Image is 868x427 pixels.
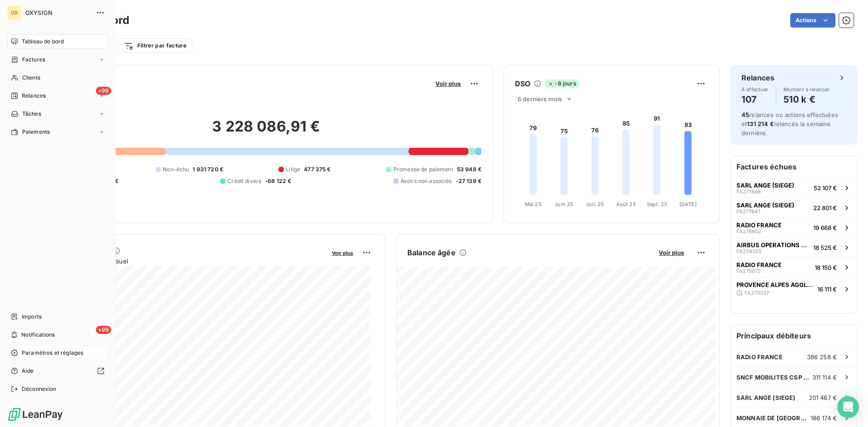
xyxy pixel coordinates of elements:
[807,353,837,361] span: 386 258 €
[555,201,573,207] tspan: Juin 25
[25,9,90,16] span: OXYSIGN
[736,374,812,381] span: SNCF MOBILITES CSP CFO
[736,414,811,422] span: MONNAIE DE [GEOGRAPHIC_DATA]
[647,201,667,207] tspan: Sept. 25
[118,38,192,53] button: Filtrer par facture
[407,247,456,258] h6: Balance âgée
[51,117,481,145] h2: 3 228 086,91 €
[741,111,749,118] span: 45
[456,177,481,185] span: -27 139 €
[265,177,291,185] span: -68 122 €
[813,244,837,251] span: 18 525 €
[817,286,837,293] span: 16 111 €
[401,177,452,185] span: Avoirs non associés
[22,385,57,393] span: Déconnexion
[736,209,760,214] span: FA277847
[731,197,857,217] button: SARL ANGE (SIEGE)FA27784722 801 €
[304,165,330,174] span: 477 375 €
[736,241,810,249] span: AIRBUS OPERATIONS GMBH
[736,229,761,234] span: FA276602
[731,325,857,347] h6: Principaux débiteurs
[736,261,782,268] span: RADIO FRANCE
[22,367,34,375] span: Aide
[22,128,50,136] span: Paiements
[679,201,697,207] tspan: [DATE]
[393,165,453,174] span: Promesse de paiement
[741,87,769,92] span: À effectuer
[814,184,837,192] span: 52 107 €
[736,182,794,189] span: SARL ANGE (SIEGE)
[783,87,830,92] span: Montant à relancer
[22,38,64,46] span: Tableau de bord
[457,165,481,174] span: 53 948 €
[736,394,796,401] span: SARL ANGE (SIEGE)
[515,78,530,89] h6: DSO
[736,189,761,194] span: FA277846
[7,364,108,378] a: Aide
[736,202,794,209] span: SARL ANGE (SIEGE)
[525,201,542,207] tspan: Mai 25
[163,165,189,174] span: Non-échu
[731,277,857,300] button: PROVENCE ALPES AGGLOMERATIONFA27003716 111 €
[736,221,782,229] span: RADIO FRANCE
[736,249,762,254] span: FA259355
[22,313,42,321] span: Imports
[22,56,45,64] span: Factures
[433,80,463,88] button: Voir plus
[616,201,636,207] tspan: Août 25
[22,74,40,82] span: Clients
[731,257,857,277] button: RADIO FRANCEFA27507318 150 €
[656,249,687,257] button: Voir plus
[227,177,261,185] span: Crédit divers
[837,396,859,418] div: Open Intercom Messenger
[813,224,837,231] span: 19 668 €
[813,204,837,211] span: 22 801 €
[736,268,761,274] span: FA275073
[812,374,837,381] span: 311 114 €
[741,72,774,83] h6: Relances
[809,394,837,401] span: 201 467 €
[741,111,838,136] span: relances ou actions effectuées et relancés la semaine dernière.
[332,250,353,256] span: Voir plus
[22,349,83,357] span: Paramètres et réglages
[731,156,857,178] h6: Factures échues
[329,249,356,257] button: Voir plus
[731,178,857,197] button: SARL ANGE (SIEGE)FA27784652 107 €
[736,281,814,288] span: PROVENCE ALPES AGGLOMERATION
[51,256,325,266] span: Chiffre d'affaires mensuel
[545,80,578,88] span: -8 jours
[745,290,769,296] span: FA270037
[7,407,63,422] img: Logo LeanPay
[193,165,223,174] span: 1 931 720 €
[96,87,111,95] span: +99
[736,353,783,361] span: RADIO FRANCE
[435,80,461,87] span: Voir plus
[7,5,22,20] div: OX
[659,249,684,256] span: Voir plus
[747,120,774,127] span: 131 214 €
[286,165,300,174] span: Litige
[790,13,835,28] button: Actions
[811,414,837,422] span: 186 174 €
[22,92,46,100] span: Relances
[731,237,857,257] button: AIRBUS OPERATIONS GMBHFA25935518 525 €
[96,326,111,334] span: +99
[518,95,562,103] span: 6 derniers mois
[815,264,837,271] span: 18 150 €
[21,331,55,339] span: Notifications
[22,110,41,118] span: Tâches
[741,92,769,107] h4: 107
[586,201,604,207] tspan: Juil. 25
[783,92,830,107] h4: 510 k €
[731,217,857,237] button: RADIO FRANCEFA27660219 668 €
